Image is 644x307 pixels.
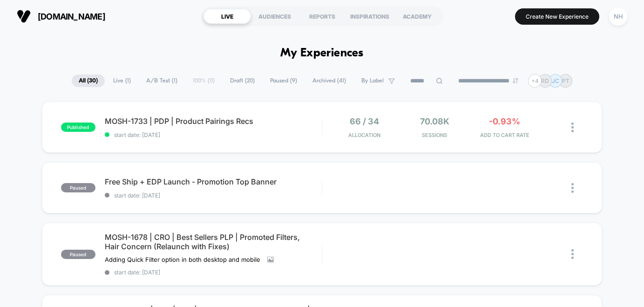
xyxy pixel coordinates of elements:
[14,9,108,24] button: [DOMAIN_NAME]
[280,47,364,60] h1: My Experiences
[420,116,449,126] span: 70.08k
[105,192,322,199] span: start date: [DATE]
[105,131,322,138] span: start date: [DATE]
[203,9,251,24] div: LIVE
[393,9,441,24] div: ACADEMY
[402,132,468,138] span: Sessions
[263,75,304,87] span: Paused ( 9 )
[571,183,574,193] img: close
[223,75,262,87] span: Draft ( 20 )
[105,177,322,186] span: Free Ship + EDP Launch - Promotion Top Banner
[515,8,599,25] button: Create New Experience
[528,74,542,88] div: + 4
[513,78,518,83] img: end
[472,132,537,138] span: ADD TO CART RATE
[552,77,559,84] p: JC
[61,183,95,192] span: paused
[17,9,31,23] img: Visually logo
[489,116,520,126] span: -0.93%
[61,250,95,259] span: paused
[541,77,549,84] p: RD
[61,123,95,132] span: published
[298,9,346,24] div: REPORTS
[346,9,393,24] div: INSPIRATIONS
[571,123,574,132] img: close
[305,75,353,87] span: Archived ( 41 )
[105,232,322,251] span: MOSH-1678 | CRO | Best Sellers PLP | Promoted Filters, Hair Concern (Relaunch with Fixes)
[606,7,630,26] button: NH
[609,7,627,26] div: NH
[348,132,380,138] span: Allocation
[106,75,138,87] span: Live ( 1 )
[72,75,105,87] span: All ( 30 )
[571,249,574,259] img: close
[562,77,569,84] p: PT
[105,116,322,126] span: MOSH-1733 | PDP | Product Pairings Recs
[361,77,384,84] span: By Label
[105,256,260,263] span: Adding Quick Filter option in both desktop and mobile
[139,75,184,87] span: A/B Test ( 1 )
[251,9,298,24] div: AUDIENCES
[38,12,105,21] span: [DOMAIN_NAME]
[105,269,322,276] span: start date: [DATE]
[350,116,379,126] span: 66 / 34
